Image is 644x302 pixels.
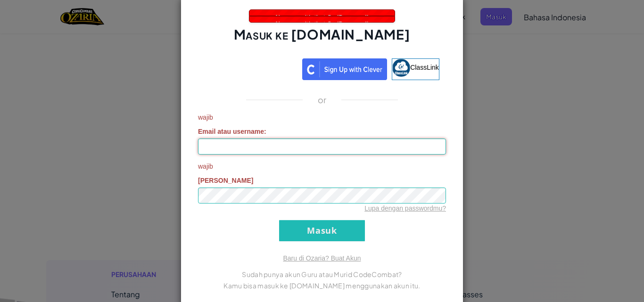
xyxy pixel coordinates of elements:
[283,254,361,262] a: Baru di Ozaria? Buat Akun
[302,58,387,80] img: clever_sso_button@2x.png
[392,59,410,77] img: classlink-logo-small.png
[198,127,266,136] label: :
[198,25,446,53] h2: Masuk ke [DOMAIN_NAME]
[318,94,327,106] p: or
[198,162,446,171] span: wajib
[410,63,439,71] span: ClassLink
[198,177,253,184] span: [PERSON_NAME]
[198,113,446,122] span: wajib
[198,128,264,135] span: Email atau username
[200,57,302,78] iframe: Tombol Login dengan Google
[276,20,369,27] span: No user with that G+ ID or email
[198,269,446,280] p: Sudah punya akun Guru atau Murid CodeCombat?
[198,280,446,291] p: Kamu bisa masuk ke [DOMAIN_NAME] menggunakan akun itu.
[364,204,446,212] a: Lupa dengan passwordmu?
[279,220,365,241] input: Masuk
[276,14,369,21] span: No user with that G+ ID or email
